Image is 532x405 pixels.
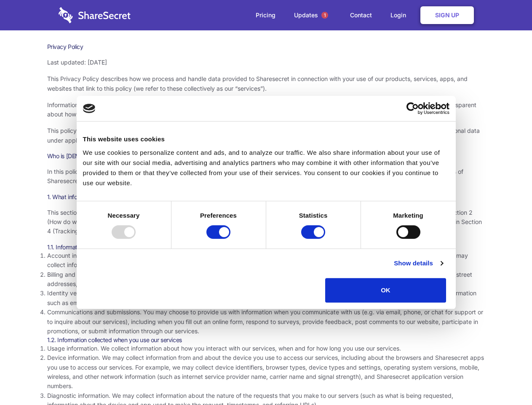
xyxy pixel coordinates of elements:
span: Billing and payment information. In order to purchase a service, you may need to provide us with ... [47,271,472,287]
a: Sign Up [420,6,474,24]
a: Show details [394,258,443,268]
span: Communications and submissions. You may choose to provide us with information when you communicat... [47,308,483,335]
span: This Privacy Policy describes how we process and handle data provided to Sharesecret in connectio... [47,75,468,92]
span: In this policy, “Sharesecret,” “we,” “us,” and “our” refer to Sharesecret Inc., a U.S. company. S... [47,168,463,184]
a: Usercentrics Cookiebot - opens in a new window [376,102,449,115]
a: Contact [342,2,380,28]
strong: Statistics [299,212,328,219]
span: 1.2. Information collected when you use our services [47,336,182,343]
strong: Necessary [108,212,140,219]
h1: Privacy Policy [47,43,485,51]
span: Who is [DEMOGRAPHIC_DATA]? [47,152,131,159]
span: Information security and privacy are at the heart of what Sharesecret values and promotes as a co... [47,101,476,118]
span: Account information. Our services generally require you to create an account before you can acces... [47,252,468,268]
a: Login [382,2,419,28]
span: 1.1. Information you provide to us [47,243,132,251]
span: This policy uses the term “personal data” to refer to information that is related to an identifie... [47,127,480,143]
p: Last updated: [DATE] [47,58,485,67]
img: logo [83,104,96,113]
span: Identity verification information. Some services require you to verify your identity as part of c... [47,289,476,306]
strong: Preferences [200,212,237,219]
span: Usage information. We collect information about how you interact with our services, when and for ... [47,345,401,352]
span: Device information. We may collect information from and about the device you use to access our se... [47,354,484,389]
strong: Marketing [393,212,423,219]
div: We use cookies to personalize content and ads, and to analyze our traffic. We also share informat... [83,148,449,188]
span: 1 [321,12,328,19]
span: 1. What information do we collect about you? [47,193,163,200]
button: OK [325,278,446,302]
a: Pricing [247,2,284,28]
img: logo-wordmark-white-trans-d4663122ce5f474addd5e946df7df03e33cb6a1c49d2221995e7729f52c070b2.svg [59,7,131,23]
div: This website uses cookies [83,134,449,144]
span: This section describes the various types of information we collect from and about you. To underst... [47,209,482,235]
